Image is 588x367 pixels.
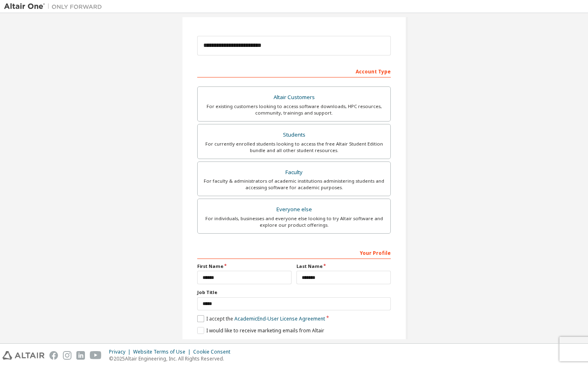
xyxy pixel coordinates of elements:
[197,246,391,259] div: Your Profile
[197,315,325,322] label: I accept the
[197,339,391,351] div: Read and acccept EULA to continue
[193,349,235,355] div: Cookie Consent
[203,92,385,103] div: Altair Customers
[76,351,85,360] img: linkedin.svg
[203,204,385,215] div: Everyone else
[49,351,58,360] img: facebook.svg
[90,351,102,360] img: youtube.svg
[203,167,385,178] div: Faculty
[197,263,292,270] label: First Name
[203,141,385,154] div: For currently enrolled students looking to access the free Altair Student Edition bundle and all ...
[109,355,235,362] p: © 2025 Altair Engineering, Inc. All Rights Reserved.
[63,351,71,360] img: instagram.svg
[234,315,325,322] a: Academic End-User License Agreement
[2,351,45,360] img: altair_logo.svg
[197,289,391,296] label: Job Title
[203,178,385,191] div: For faculty & administrators of academic institutions administering students and accessing softwa...
[197,327,324,334] label: I would like to receive marketing emails from Altair
[109,349,133,355] div: Privacy
[203,103,385,116] div: For existing customers looking to access software downloads, HPC resources, community, trainings ...
[197,64,391,77] div: Account Type
[133,349,193,355] div: Website Terms of Use
[4,2,106,11] img: Altair One
[203,129,385,141] div: Students
[203,215,385,228] div: For individuals, businesses and everyone else looking to try Altair software and explore our prod...
[296,263,391,270] label: Last Name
